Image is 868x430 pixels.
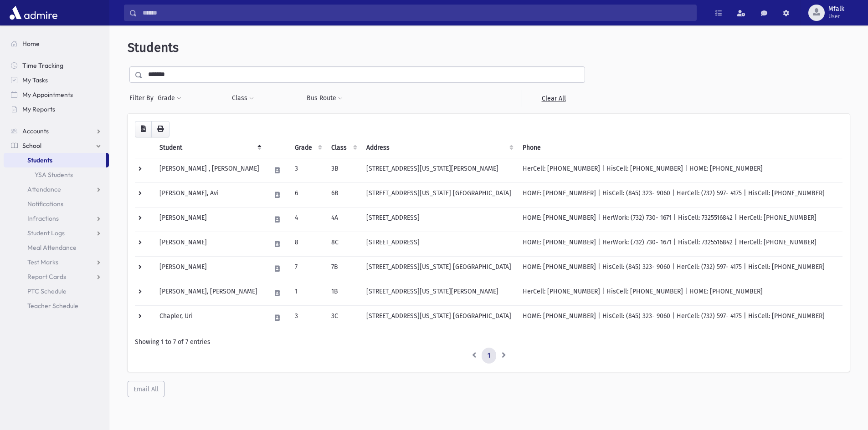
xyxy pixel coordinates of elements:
[157,90,182,106] button: Grade
[289,256,326,281] td: 7
[517,256,842,281] td: HOME: [PHONE_NUMBER] | HisCell: (845) 323- 9060 | HerCell: (732) 597- 4175 | HisCell: [PHONE_NUMBER]
[27,200,63,208] span: Notifications
[231,90,254,106] button: Class
[517,232,842,256] td: HOME: [PHONE_NUMBER] | HerWork: (732) 730- 1671 | HisCell: 7325516842 | HerCell: [PHONE_NUMBER]
[326,158,360,182] td: 3B
[289,158,326,182] td: 3
[326,207,360,232] td: 4A
[4,226,109,240] a: Student Logs
[154,305,265,330] td: Chapler, Uri
[22,61,63,70] span: Time Tracking
[27,273,66,281] span: Report Cards
[27,229,65,237] span: Student Logs
[289,232,326,256] td: 8
[4,298,109,313] a: Teacher Schedule
[4,124,109,138] a: Accounts
[517,207,842,232] td: HOME: [PHONE_NUMBER] | HerWork: (732) 730- 1671 | HisCell: 7325516842 | HerCell: [PHONE_NUMBER]
[154,207,265,232] td: [PERSON_NAME]
[4,269,109,284] a: Report Cards
[135,337,842,347] div: Showing 1 to 7 of 7 entries
[22,105,55,113] span: My Reports
[361,256,517,281] td: [STREET_ADDRESS][US_STATE] [GEOGRAPHIC_DATA]
[361,207,517,232] td: [STREET_ADDRESS]
[151,121,169,137] button: Print
[361,232,517,256] td: [STREET_ADDRESS]
[482,348,496,364] a: 1
[27,302,78,310] span: Teacher Schedule
[4,58,109,73] a: Time Tracking
[828,13,844,20] span: User
[289,182,326,207] td: 6
[4,102,109,116] a: My Reports
[7,4,60,22] img: AdmirePro
[517,305,842,330] td: HOME: [PHONE_NUMBER] | HisCell: (845) 323- 9060 | HerCell: (732) 597- 4175 | HisCell: [PHONE_NUMBER]
[361,158,517,182] td: [STREET_ADDRESS][US_STATE][PERSON_NAME]
[4,284,109,298] a: PTC Schedule
[326,281,360,305] td: 1B
[154,158,265,182] td: [PERSON_NAME] , [PERSON_NAME]
[326,182,360,207] td: 6B
[517,182,842,207] td: HOME: [PHONE_NUMBER] | HisCell: (845) 323- 9060 | HerCell: (732) 597- 4175 | HisCell: [PHONE_NUMBER]
[128,381,164,397] button: Email All
[22,91,73,99] span: My Appointments
[22,76,48,84] span: My Tasks
[361,182,517,207] td: [STREET_ADDRESS][US_STATE] [GEOGRAPHIC_DATA]
[137,5,696,21] input: Search
[4,36,109,51] a: Home
[326,232,360,256] td: 8C
[27,287,67,295] span: PTC Schedule
[326,137,360,158] th: Class: activate to sort column ascending
[154,182,265,207] td: [PERSON_NAME], Avi
[361,281,517,305] td: [STREET_ADDRESS][US_STATE][PERSON_NAME]
[27,258,58,266] span: Test Marks
[4,197,109,211] a: Notifications
[4,167,109,182] a: YSA Students
[128,40,179,55] span: Students
[22,142,41,150] span: School
[361,137,517,158] th: Address: activate to sort column ascending
[22,127,49,135] span: Accounts
[154,232,265,256] td: [PERSON_NAME]
[326,256,360,281] td: 7B
[27,214,59,223] span: Infractions
[135,121,152,137] button: CSV
[27,156,52,164] span: Students
[4,138,109,153] a: School
[361,305,517,330] td: [STREET_ADDRESS][US_STATE] [GEOGRAPHIC_DATA]
[4,73,109,87] a: My Tasks
[27,185,61,193] span: Attendance
[522,90,585,106] a: Clear All
[27,243,77,252] span: Meal Attendance
[289,281,326,305] td: 1
[517,158,842,182] td: HerCell: [PHONE_NUMBER] | HisCell: [PHONE_NUMBER] | HOME: [PHONE_NUMBER]
[154,137,265,158] th: Student: activate to sort column descending
[326,305,360,330] td: 3C
[289,305,326,330] td: 3
[154,281,265,305] td: [PERSON_NAME], [PERSON_NAME]
[4,182,109,197] a: Attendance
[517,281,842,305] td: HerCell: [PHONE_NUMBER] | HisCell: [PHONE_NUMBER] | HOME: [PHONE_NUMBER]
[4,240,109,255] a: Meal Attendance
[306,90,343,106] button: Bus Route
[129,93,157,103] span: Filter By
[4,255,109,269] a: Test Marks
[289,137,326,158] th: Grade: activate to sort column ascending
[154,256,265,281] td: [PERSON_NAME]
[828,5,844,13] span: Mfalk
[289,207,326,232] td: 4
[517,137,842,158] th: Phone
[4,87,109,102] a: My Appointments
[4,153,106,167] a: Students
[22,40,40,48] span: Home
[4,211,109,226] a: Infractions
